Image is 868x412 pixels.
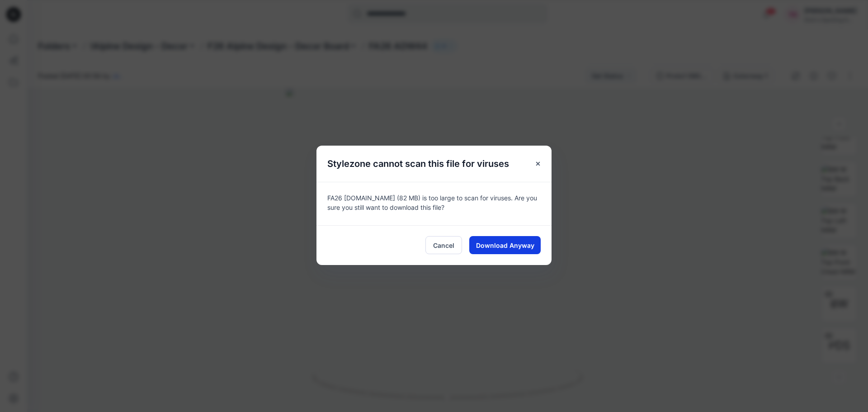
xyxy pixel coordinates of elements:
span: Download Anyway [476,241,534,250]
button: Download Anyway [469,236,541,254]
button: Cancel [425,236,462,254]
h5: Stylezone cannot scan this file for viruses [316,146,520,182]
div: FA26 [DOMAIN_NAME] (82 MB) is too large to scan for viruses. Are you sure you still want to downl... [316,182,552,225]
button: Close [530,156,546,172]
span: Cancel [433,241,454,250]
